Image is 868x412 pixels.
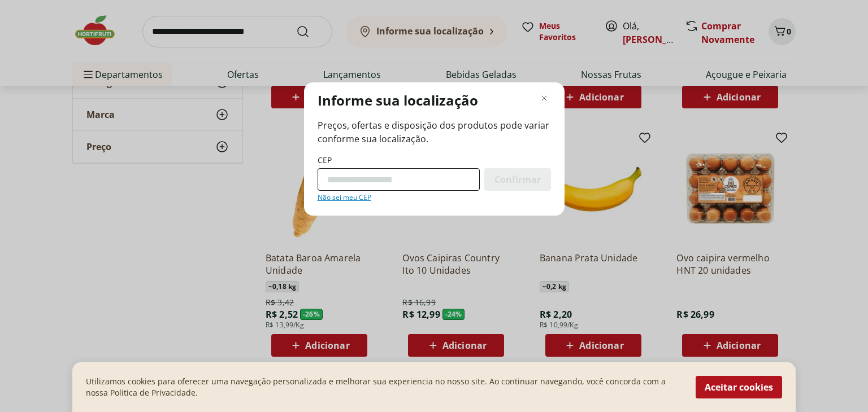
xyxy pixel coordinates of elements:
span: Preços, ofertas e disposição dos produtos pode variar conforme sua localização. [318,119,551,146]
button: Fechar modal de regionalização [537,91,551,105]
a: Não sei meu CEP [318,193,371,202]
p: Informe sua localização [318,91,478,109]
label: CEP [318,155,332,166]
p: Utilizamos cookies para oferecer uma navegação personalizada e melhorar sua experiencia no nosso ... [86,376,682,398]
div: Modal de regionalização [304,82,565,216]
button: Confirmar [484,168,551,191]
button: Aceitar cookies [696,376,782,398]
span: Confirmar [494,175,541,184]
